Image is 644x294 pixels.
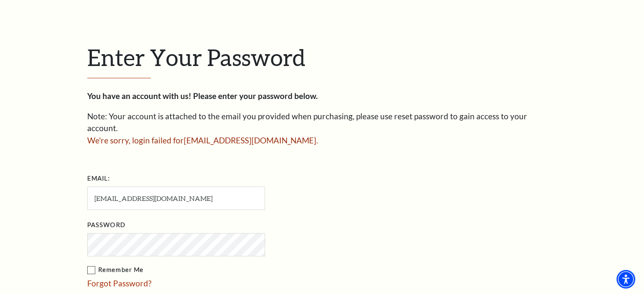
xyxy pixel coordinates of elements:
[87,135,318,145] span: We're sorry, login failed for [EMAIL_ADDRESS][DOMAIN_NAME] .
[87,278,152,288] a: Forgot Password?
[193,91,318,101] strong: Please enter your password below.
[87,173,111,184] label: Email:
[87,44,305,71] span: Enter Your Password
[616,270,635,289] div: Accessibility Menu
[87,110,557,135] p: Note: Your account is attached to the email you provided when purchasing, please use reset passwo...
[87,91,191,101] strong: You have an account with us!
[87,220,125,231] label: Password
[87,265,350,275] label: Remember Me
[87,187,265,210] input: Required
